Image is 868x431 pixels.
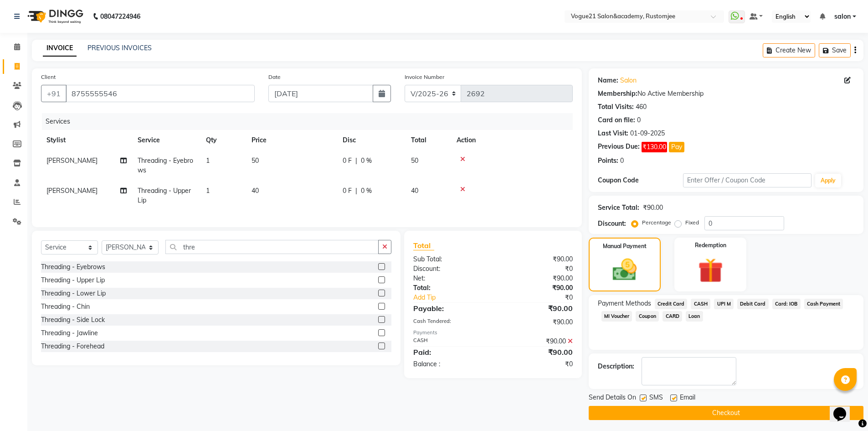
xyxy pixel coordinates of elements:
th: Disc [337,130,406,151]
span: 0 F [343,186,352,196]
div: Discount: [406,264,493,274]
div: Membership: [598,89,637,99]
div: Threading - Jawline [41,328,98,338]
div: Threading - Chin [41,302,90,312]
span: salon [834,12,851,21]
span: Debit Card [737,299,769,309]
a: PREVIOUS INVOICES [87,44,152,52]
div: 460 [636,102,647,112]
span: 1 [206,187,210,195]
input: Enter Offer / Coupon Code [683,173,812,187]
div: ₹90.00 [493,254,580,264]
a: Salon [620,76,637,85]
div: Threading - Upper Lip [41,275,105,285]
div: Card on file: [598,115,635,125]
div: Threading - Forehead [41,342,104,351]
div: Discount: [598,219,626,228]
label: Client [41,73,56,81]
div: Services [42,113,580,130]
input: Search or Scan [165,240,379,254]
div: Payable: [406,303,493,314]
div: ₹90.00 [493,283,580,293]
label: Date [268,73,281,81]
span: 50 [411,156,418,165]
div: Coupon Code [598,176,683,185]
span: Send Details On [589,393,636,404]
div: 0 [620,156,624,166]
label: Manual Payment [603,242,647,250]
label: Fixed [685,218,699,227]
span: 0 % [361,156,372,166]
div: ₹0 [493,359,580,369]
span: Total [413,241,434,250]
span: 0 F [343,156,352,166]
div: ₹90.00 [493,303,580,314]
span: SMS [649,393,663,404]
span: CASH [691,299,710,309]
div: Cash Tendered: [406,317,493,327]
span: 50 [252,156,259,165]
div: 01-09-2025 [630,129,665,138]
label: Percentage [642,218,671,227]
span: ₹130.00 [642,142,667,152]
div: Threading - Eyebrows [41,262,105,272]
div: ₹0 [493,264,580,274]
div: Paid: [406,347,493,358]
span: 40 [411,187,418,195]
div: ₹0 [508,293,580,302]
b: 08047224946 [100,4,140,29]
div: Balance : [406,359,493,369]
th: Total [406,130,451,151]
button: Save [819,43,851,57]
div: ₹90.00 [643,203,663,213]
span: Credit Card [655,299,688,309]
div: ₹90.00 [493,317,580,327]
div: Threading - Side Lock [41,315,105,325]
button: Pay [669,142,684,152]
div: Net: [406,274,493,283]
div: Sub Total: [406,254,493,264]
button: Checkout [589,406,863,420]
span: CARD [663,311,682,322]
div: Points: [598,156,618,166]
a: Add Tip [406,293,507,302]
span: [PERSON_NAME] [46,187,98,195]
span: Loan [686,311,703,322]
div: Total Visits: [598,102,634,112]
div: CASH [406,337,493,346]
span: | [355,156,357,166]
span: 1 [206,156,210,165]
div: 0 [637,115,641,125]
div: Last Visit: [598,129,628,138]
button: +91 [41,85,67,102]
span: UPI M [714,299,734,309]
div: ₹90.00 [493,347,580,358]
div: Threading - Lower Lip [41,289,106,298]
th: Qty [200,130,246,151]
span: 40 [252,187,259,195]
div: ₹90.00 [493,337,580,346]
span: Payment Methods [598,299,651,308]
button: Apply [815,174,841,187]
span: Email [680,393,695,404]
div: No Active Membership [598,89,854,99]
span: Card: IOB [772,299,801,309]
div: Previous Due: [598,142,640,152]
label: Invoice Number [405,73,444,81]
div: Description: [598,362,634,371]
a: INVOICE [43,40,77,57]
th: Action [451,130,573,151]
span: Threading - Upper Lip [138,187,191,204]
span: Threading - Eyebrows [138,156,193,174]
span: [PERSON_NAME] [46,156,98,165]
span: Cash Payment [804,299,843,309]
th: Service [132,130,200,151]
span: | [355,186,357,196]
span: 0 % [361,186,372,196]
img: _gift.svg [690,255,731,286]
button: Create New [763,43,815,57]
label: Redemption [695,241,726,249]
input: Search by Name/Mobile/Email/Code [66,85,255,102]
iframe: chat widget [830,395,859,422]
th: Stylist [41,130,132,151]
